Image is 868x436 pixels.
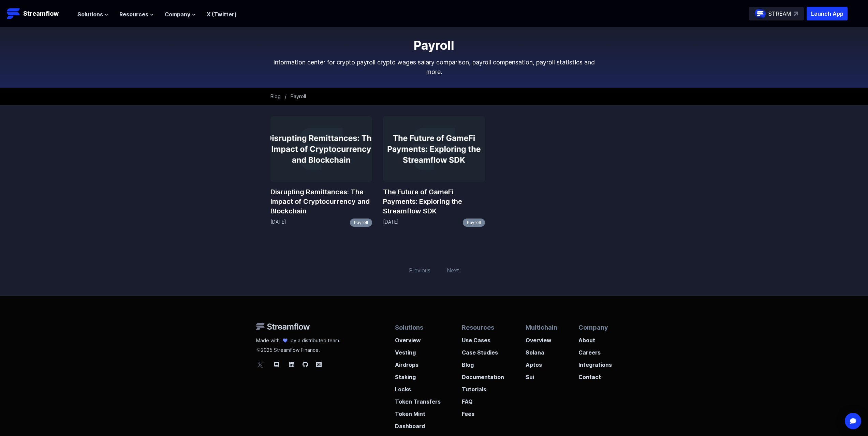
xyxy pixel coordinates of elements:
[270,116,372,182] img: Disrupting Remittances: The Impact of Cryptocurrency and Blockchain
[526,357,557,369] a: Aptos
[395,344,441,357] a: Vesting
[462,323,504,332] p: Resources
[768,10,791,18] p: STREAM
[462,393,504,406] a: FAQ
[7,7,20,20] img: Streamflow Logo
[526,344,557,357] a: Solana
[462,381,504,393] a: Tutorials
[749,7,804,20] a: STREAM
[291,337,340,344] p: by a distributed team.
[256,323,310,330] img: Streamflow Logo
[395,369,441,381] a: Staking
[462,344,504,357] a: Case Studies
[395,393,441,406] a: Token Transfers
[462,406,504,418] a: Fees
[270,187,372,216] a: Disrupting Remittances: The Impact of Cryptocurrency and Blockchain
[119,10,154,18] button: Resources
[77,10,103,18] span: Solutions
[119,10,148,18] span: Resources
[165,10,196,18] button: Company
[578,344,612,357] a: Careers
[270,93,281,99] a: Blog
[383,116,485,182] img: The Future of GameFi Payments: Exploring the Streamflow SDK
[462,357,504,369] a: Blog
[23,9,59,18] p: Streamflow
[395,418,441,430] a: Dashboard
[526,369,557,381] a: Sui
[270,219,286,227] p: [DATE]
[845,413,861,429] div: Open Intercom Messenger
[395,357,441,369] a: Airdrops
[578,323,612,332] p: Company
[794,12,798,16] img: top-right-arrow.svg
[578,332,612,344] a: About
[443,262,463,279] span: Next
[383,219,399,227] p: [DATE]
[755,8,766,19] img: streamflow-logo-circle.png
[462,332,504,344] a: Use Cases
[405,262,435,279] span: Previous
[291,93,306,99] span: Payroll
[165,10,190,18] span: Company
[395,406,441,418] a: Token Mint
[395,332,441,344] a: Overview
[395,381,441,393] a: Locks
[383,187,485,216] a: The Future of GameFi Payments: Exploring the Streamflow SDK
[526,332,557,344] a: Overview
[270,58,598,77] p: Information center for crypto payroll crypto wages salary comparison, payroll compensation, payro...
[7,7,71,20] a: Streamflow
[285,93,286,99] span: /
[526,323,557,332] p: Multichain
[578,357,612,369] a: Integrations
[270,39,598,52] h1: Payroll
[207,11,237,18] a: X (Twitter)
[462,369,504,381] a: Documentation
[395,323,441,332] p: Solutions
[578,369,612,381] a: Contact
[463,219,485,227] a: Payroll
[350,219,372,227] a: Payroll
[77,10,108,18] button: Solutions
[256,344,340,354] p: 2025 Streamflow Finance.
[807,7,848,20] button: Launch App
[256,337,280,344] p: Made with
